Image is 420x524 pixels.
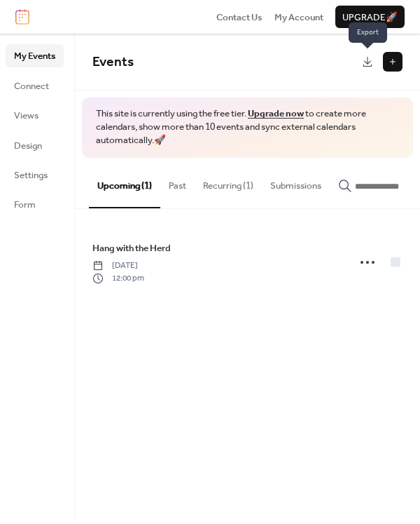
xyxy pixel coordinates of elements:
[195,158,262,207] button: Recurring (1)
[14,168,48,182] span: Settings
[15,9,29,25] img: logo
[89,158,160,208] button: Upcoming (1)
[274,11,323,25] span: My Account
[262,158,330,207] button: Submissions
[14,109,38,123] span: Views
[14,79,49,93] span: Connect
[92,241,171,256] a: Hang with the Herd
[6,44,64,67] a: My Events
[216,10,262,24] a: Contact Us
[92,260,144,272] span: [DATE]
[342,11,398,25] span: Upgrade 🚀
[274,10,323,24] a: My Account
[6,74,64,97] a: Connect
[14,198,36,212] span: Form
[6,163,64,186] a: Settings
[14,49,55,63] span: My Events
[216,11,262,25] span: Contact Us
[6,104,64,126] a: Views
[6,193,64,215] a: Form
[92,241,171,255] span: Hang with the Herd
[14,139,42,153] span: Design
[160,158,195,207] button: Past
[92,49,134,75] span: Events
[96,107,399,147] span: This site is currently using the free tier. to create more calendars, show more than 10 events an...
[248,105,304,123] a: Upgrade now
[92,272,144,285] span: 12:00 pm
[349,22,387,43] span: Export
[6,134,64,156] a: Design
[335,6,405,28] button: Upgrade🚀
